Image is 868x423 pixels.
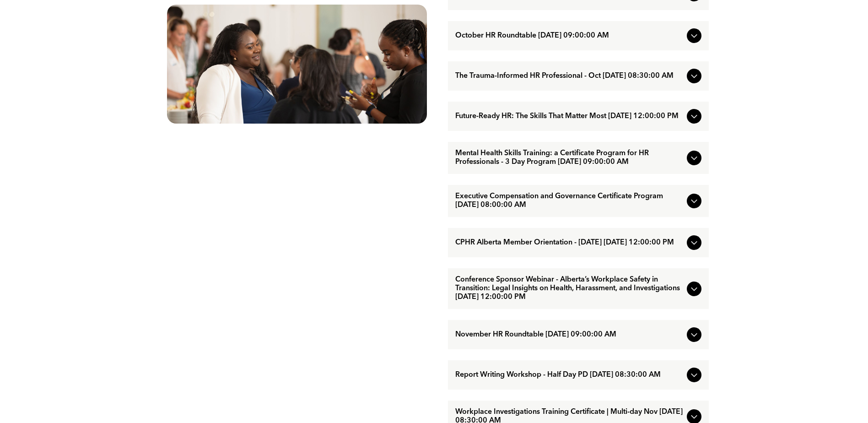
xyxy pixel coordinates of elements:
span: Conference Sponsor Webinar - Alberta’s Workplace Safety in Transition: Legal Insights on Health, ... [455,276,683,302]
span: Executive Compensation and Governance Certificate Program [DATE] 08:00:00 AM [455,192,683,210]
span: Future-Ready HR: The Skills That Matter Most [DATE] 12:00:00 PM [455,112,683,121]
span: CPHR Alberta Member Orientation - [DATE] [DATE] 12:00:00 PM [455,239,683,247]
span: October HR Roundtable [DATE] 09:00:00 AM [455,32,683,40]
span: Report Writing Workshop - Half Day PD [DATE] 08:30:00 AM [455,371,683,380]
span: November HR Roundtable [DATE] 09:00:00 AM [455,331,683,339]
span: The Trauma-Informed HR Professional - Oct [DATE] 08:30:00 AM [455,72,683,81]
span: Mental Health Skills Training: a Certificate Program for HR Professionals - 3 Day Program [DATE] ... [455,149,683,167]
